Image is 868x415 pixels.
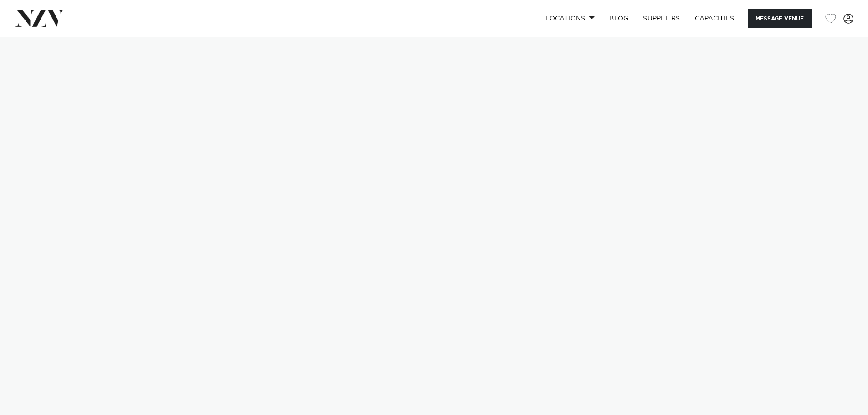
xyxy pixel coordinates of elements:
a: Locations [538,9,602,28]
img: nzv-logo.png [15,10,64,26]
a: Capacities [688,9,742,28]
a: SUPPLIERS [636,9,687,28]
button: Message Venue [748,9,812,28]
a: BLOG [602,9,636,28]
